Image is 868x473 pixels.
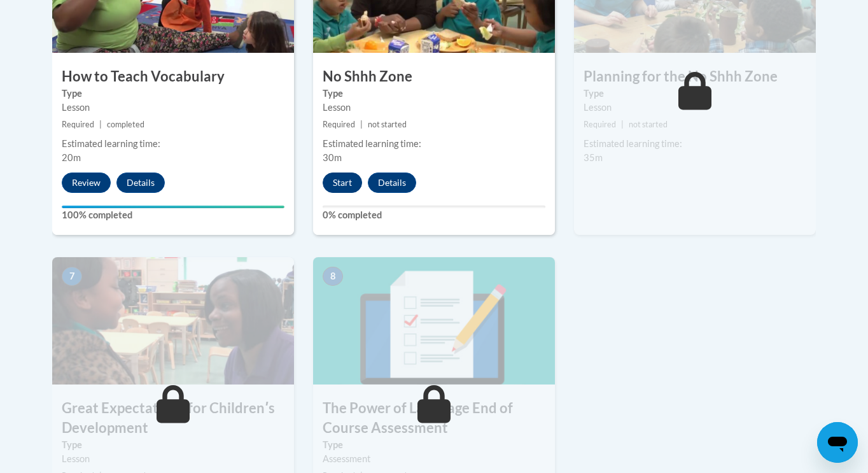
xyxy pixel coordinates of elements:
div: Lesson [62,101,284,115]
span: completed [107,120,144,129]
label: Type [62,438,284,452]
div: Your progress [62,206,284,208]
span: not started [368,120,407,129]
button: Start [323,173,362,193]
div: Lesson [323,101,545,115]
span: | [99,120,102,129]
button: Details [368,173,416,193]
label: Type [323,87,545,101]
button: Review [62,173,111,193]
span: not started [629,120,668,129]
label: 0% completed [323,208,545,222]
button: Details [116,173,165,193]
span: Required [62,120,94,129]
h3: No Shhh Zone [313,67,555,87]
span: | [360,120,363,129]
span: 20m [62,152,81,163]
h3: How to Teach Vocabulary [52,67,294,87]
span: | [621,120,624,129]
h3: The Power of Language End of Course Assessment [313,399,555,438]
img: Course Image [52,257,294,385]
span: 30m [323,152,342,163]
span: 7 [62,267,82,286]
label: Type [584,87,806,101]
span: Required [584,120,616,129]
div: Lesson [62,452,284,466]
iframe: Button to launch messaging window [817,422,858,463]
h3: Great Expectations for Childrenʹs Development [52,399,294,438]
label: 100% completed [62,208,284,222]
div: Estimated learning time: [62,137,284,151]
span: 35m [584,152,603,163]
label: Type [323,438,545,452]
h3: Planning for the No Shhh Zone [574,67,816,87]
span: 8 [323,267,343,286]
div: Estimated learning time: [584,137,806,151]
div: Assessment [323,452,545,466]
span: Required [323,120,355,129]
label: Type [62,87,284,101]
div: Estimated learning time: [323,137,545,151]
div: Lesson [584,101,806,115]
img: Course Image [313,257,555,385]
